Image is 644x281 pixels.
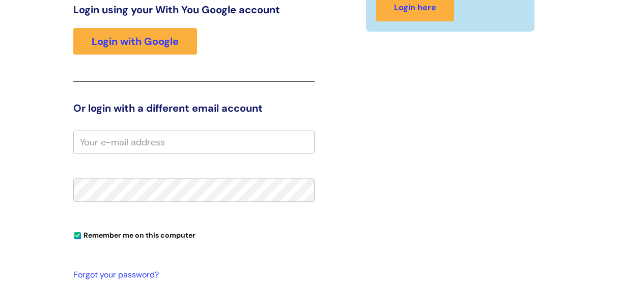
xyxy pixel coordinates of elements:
label: Remember me on this computer [73,228,195,240]
div: You can uncheck this option if you're logging in from a shared device [73,226,315,243]
h3: Or login with a different email account [73,102,315,114]
input: Remember me on this computer [74,233,81,239]
input: Your e-mail address [73,131,315,154]
h3: Login using your With You Google account [73,4,315,16]
a: Login with Google [73,28,197,55]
